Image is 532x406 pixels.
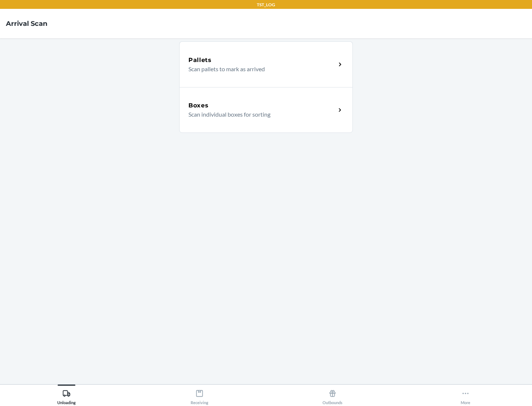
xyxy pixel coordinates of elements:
a: BoxesScan individual boxes for sorting [179,87,353,133]
div: More [461,386,470,405]
p: Scan individual boxes for sorting [188,110,330,119]
div: Receiving [191,386,208,405]
h4: Arrival Scan [6,19,47,28]
div: Outbounds [323,386,342,405]
button: Receiving [133,385,266,405]
h5: Boxes [188,101,209,110]
button: Outbounds [266,385,399,405]
a: PalletsScan pallets to mark as arrived [179,41,353,87]
p: Scan pallets to mark as arrived [188,65,330,73]
button: More [399,385,532,405]
h5: Pallets [188,56,212,65]
div: Unloading [57,386,76,405]
p: TST_LOG [257,1,275,8]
